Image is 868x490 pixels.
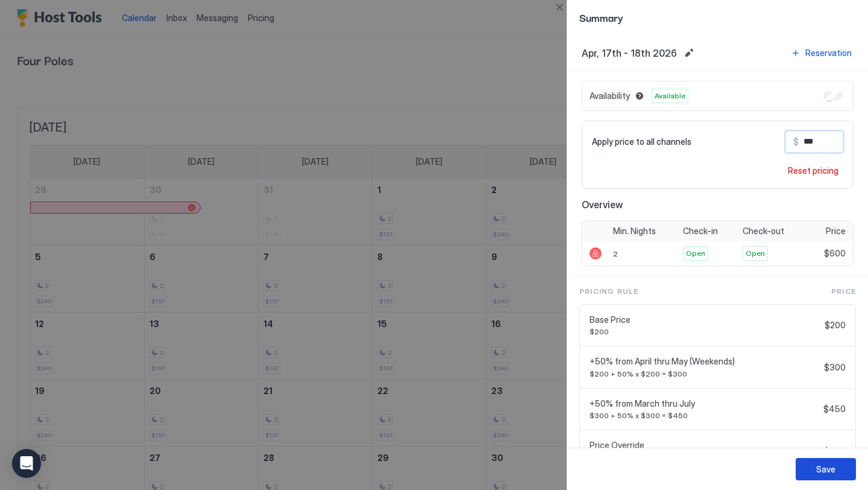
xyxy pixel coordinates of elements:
[805,46,852,59] div: Reservation
[746,248,765,259] span: Open
[816,463,835,476] div: Save
[826,226,846,237] span: Price
[789,45,854,61] button: Reservation
[613,226,656,237] span: Min. Nights
[824,446,846,457] span: $600
[590,398,819,409] span: +50% from March thru July
[579,286,638,297] span: Pricing Rule
[579,10,856,25] span: Summary
[592,136,691,147] span: Apply price to all channels
[824,362,846,373] span: $300
[683,226,718,237] span: Check-in
[655,91,685,101] span: Available
[796,458,856,480] button: Save
[788,164,838,177] div: Reset pricing
[12,449,41,478] div: Open Intercom Messenger
[632,89,647,103] button: Blocked dates override all pricing rules and remain unavailable until manually unblocked
[590,411,819,420] span: $300 + 50% x $300 = $450
[590,356,819,367] span: +50% from April thru May (Weekends)
[743,226,784,237] span: Check-out
[590,314,820,325] span: Base Price
[582,47,677,59] span: Apr, 17th - 18th 2026
[590,91,630,101] span: Availability
[590,327,820,336] span: $200
[824,248,846,259] span: $600
[590,369,819,378] span: $200 + 50% x $200 = $300
[582,199,854,211] span: Overview
[682,46,696,60] button: Edit date range
[590,440,819,451] span: Price Override
[825,320,846,331] span: $200
[783,162,843,179] button: Reset pricing
[793,136,799,147] span: $
[613,249,618,258] span: 2
[686,248,705,259] span: Open
[823,404,846,415] span: $450
[831,286,856,297] span: Price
